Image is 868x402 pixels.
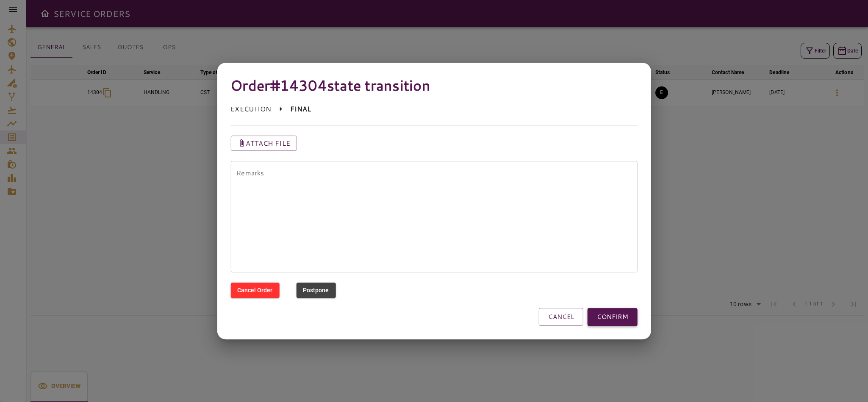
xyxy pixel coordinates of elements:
p: Attach file [246,138,290,148]
h4: Order #14304 state transition [230,76,638,94]
p: EXECUTION [230,104,271,114]
button: CONFIRM [588,308,638,326]
button: Postpone [296,283,336,298]
button: CANCEL [539,308,583,326]
p: FINAL [290,104,311,114]
button: Attach file [230,136,297,151]
button: Cancel Order [230,283,279,298]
